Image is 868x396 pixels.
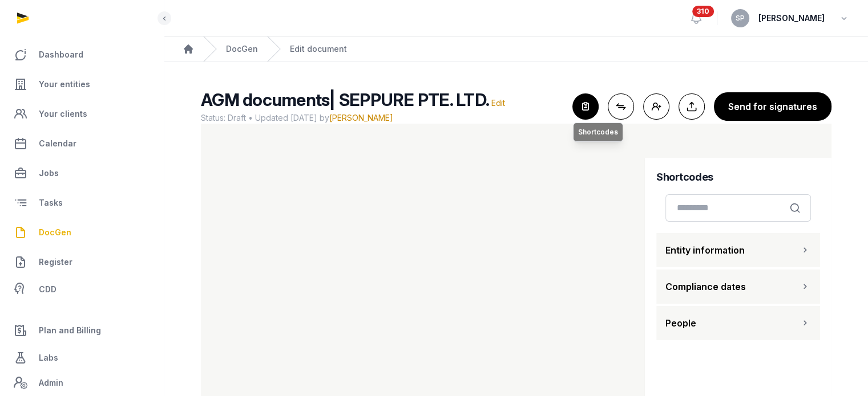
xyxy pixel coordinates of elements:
span: [PERSON_NAME] [758,11,825,25]
span: Calendar [39,137,76,150]
span: Status: Draft • Updated [DATE] by [201,112,563,124]
span: Dashboard [39,48,83,62]
span: Your entities [39,77,90,91]
span: Your clients [39,107,87,121]
a: Your clients [9,100,155,128]
a: Your entities [9,71,155,98]
a: DocGen [226,43,258,55]
a: Register [9,248,155,276]
button: Send for signatures [714,92,831,121]
span: Shortcodes [578,128,618,137]
nav: Breadcrumb [164,36,868,62]
button: Compliance dates [656,270,820,304]
span: People [665,316,696,330]
span: SP [736,15,745,22]
span: AGM documents| SEPPURE PTE. LTD. [201,89,489,110]
a: Labs [9,344,155,371]
button: SP [731,9,749,27]
span: Admin [39,376,63,390]
span: DocGen [39,226,71,239]
a: Dashboard [9,41,155,68]
div: Edit document [290,43,347,55]
a: Jobs [9,160,155,187]
span: Compliance dates [665,280,746,293]
span: Entity information [665,243,745,257]
button: Entity information [656,233,820,267]
button: People [656,306,820,340]
span: [PERSON_NAME] [329,113,393,123]
span: Plan and Billing [39,324,101,337]
a: CDD [9,278,155,301]
span: Tasks [39,196,63,210]
button: Shortcodes [572,93,599,120]
a: Admin [9,371,155,394]
span: Labs [39,351,58,365]
span: Edit [491,98,505,108]
a: DocGen [9,219,155,246]
a: Tasks [9,189,155,217]
a: Plan and Billing [9,317,155,344]
span: CDD [39,283,56,296]
a: Calendar [9,130,155,157]
h4: Shortcodes [656,169,820,185]
span: Jobs [39,166,59,180]
span: 310 [692,6,714,17]
span: Register [39,255,72,269]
